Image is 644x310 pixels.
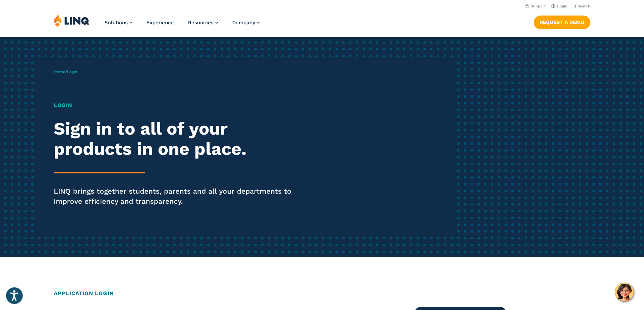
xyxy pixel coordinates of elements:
nav: Button Navigation [534,14,590,29]
span: / [54,69,77,74]
h2: Application Login [54,289,590,298]
a: Home [54,69,65,74]
a: Resources [188,20,218,26]
button: Hello, have a question? Let’s chat. [615,283,634,302]
p: LINQ brings together students, parents and all your departments to improve efficiency and transpa... [54,186,302,206]
span: Login [67,69,77,74]
a: Support [525,4,546,8]
a: Company [232,20,260,26]
nav: Primary Navigation [104,14,260,36]
h1: Login [54,101,302,109]
span: Search [578,4,590,8]
span: Company [232,20,255,26]
span: Solutions [104,20,128,26]
a: Login [551,4,567,8]
button: Open Search Bar [573,4,590,9]
h2: Sign in to all of your products in one place. [54,119,302,159]
a: Request a Demo [534,16,590,29]
a: Experience [146,20,174,26]
span: Resources [188,20,214,26]
a: Solutions [104,20,132,26]
img: LINQ | K‑12 Software [54,14,90,27]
